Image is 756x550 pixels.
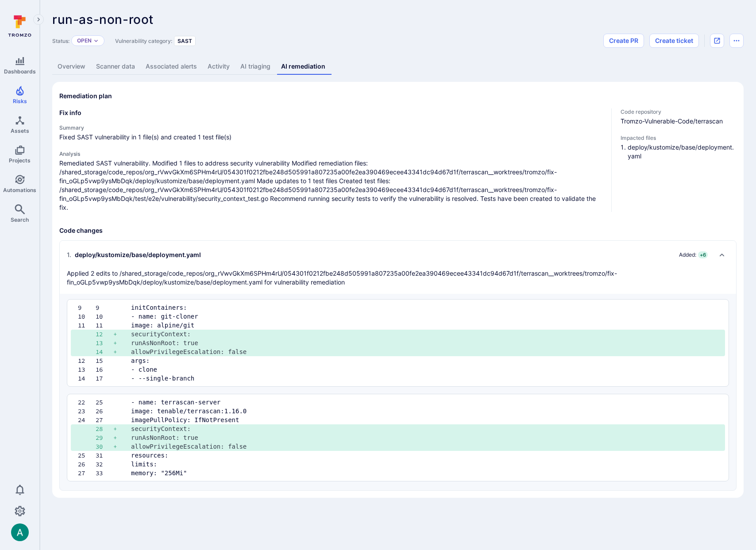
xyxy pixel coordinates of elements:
[96,433,113,442] div: 29
[131,312,718,321] pre: - name: git-cloner
[59,108,604,117] h3: Fix info
[78,407,96,415] div: 23
[113,347,131,356] div: +
[621,108,737,115] span: Code repository
[96,451,113,460] div: 31
[131,442,718,451] pre: allowPrivilegeEscalation: false
[67,269,711,287] p: Applied 2 edits to /shared_storage/code_repos/org_rVwvGkXm6SPHm4rU/054301f0212fbe248d505991a80723...
[52,58,91,75] a: Overview
[96,469,113,477] div: 33
[202,58,235,75] a: Activity
[96,424,113,433] div: 28
[59,226,737,235] h3: Code changes
[698,251,708,258] span: + 6
[9,157,31,164] span: Projects
[78,312,96,321] div: 10
[35,16,42,23] i: Expand navigation menu
[131,347,718,356] pre: allowPrivilegeEscalation: false
[78,365,96,374] div: 13
[4,68,36,75] span: Dashboards
[11,216,29,223] span: Search
[13,98,27,104] span: Risks
[131,415,718,424] pre: imagePullPolicy: IfNotPresent
[96,365,113,374] div: 16
[59,150,604,157] h4: Analysis
[3,187,36,193] span: Automations
[131,460,718,469] pre: limits:
[96,321,113,330] div: 11
[131,303,718,312] pre: initContainers:
[78,303,96,312] div: 9
[78,469,96,477] div: 27
[78,374,96,383] div: 14
[115,38,172,44] span: Vulnerability category:
[131,398,718,407] pre: - name: terrascan-server
[729,34,744,48] button: Options menu
[113,424,131,433] div: +
[96,303,113,312] div: 9
[235,58,276,75] a: AI triaging
[96,374,113,383] div: 17
[52,38,69,44] span: Status:
[33,14,44,25] button: Expand navigation menu
[603,34,644,48] button: Create PR
[679,251,696,258] span: Added:
[710,34,724,48] div: Open original issue
[59,92,112,100] h2: Remediation plan
[93,38,99,43] button: Expand dropdown
[131,356,718,365] pre: args:
[11,523,29,541] img: ACg8ocLSa5mPYBaXNx3eFu_EmspyJX0laNWN7cXOFirfQ7srZveEpg=s96-c
[67,250,71,259] span: 1 .
[67,250,201,259] div: deploy/kustomize/base/deployment.yaml
[52,12,154,27] span: run-as-non-root
[96,338,113,347] div: 13
[96,330,113,338] div: 12
[131,469,718,477] pre: memory: "256Mi"
[131,433,718,442] pre: runAsNonRoot: true
[78,415,96,424] div: 24
[649,34,699,48] button: Create ticket
[113,330,131,338] div: +
[131,407,718,415] pre: image: tenable/terrascan:1.16.0
[131,451,718,460] pre: resources:
[96,407,113,415] div: 26
[59,133,604,142] span: Fixed SAST vulnerability in 1 file(s) and created 1 test file(s)
[131,365,718,374] pre: - clone
[96,347,113,356] div: 14
[131,338,718,347] pre: runAsNonRoot: true
[131,424,718,433] pre: securityContext:
[140,58,202,75] a: Associated alerts
[11,127,29,134] span: Assets
[96,356,113,365] div: 15
[96,460,113,469] div: 32
[78,356,96,365] div: 12
[78,460,96,469] div: 26
[621,117,737,126] span: Tromzo-Vulnerable-Code/terrascan
[59,124,604,131] h4: Summary
[91,58,140,75] a: Scanner data
[174,36,196,46] div: SAST
[276,58,331,75] a: AI remediation
[11,523,29,541] div: Arjan Dehar
[59,159,604,212] p: Remediated SAST vulnerability. Modified 1 files to address security vulnerability Modified remedi...
[96,398,113,407] div: 25
[131,374,718,383] pre: - --single-branch
[96,312,113,321] div: 10
[131,321,718,330] pre: image: alpine/git
[52,58,744,75] div: Vulnerability tabs
[113,338,131,347] div: +
[628,143,737,161] li: deploy/kustomize/base/deployment.yaml
[78,321,96,330] div: 11
[113,442,131,451] div: +
[78,451,96,460] div: 25
[621,135,737,141] span: Impacted files
[77,37,92,44] button: Open
[78,398,96,407] div: 22
[113,433,131,442] div: +
[96,442,113,451] div: 30
[96,415,113,424] div: 27
[60,241,736,294] div: Collapse
[131,330,718,338] pre: securityContext:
